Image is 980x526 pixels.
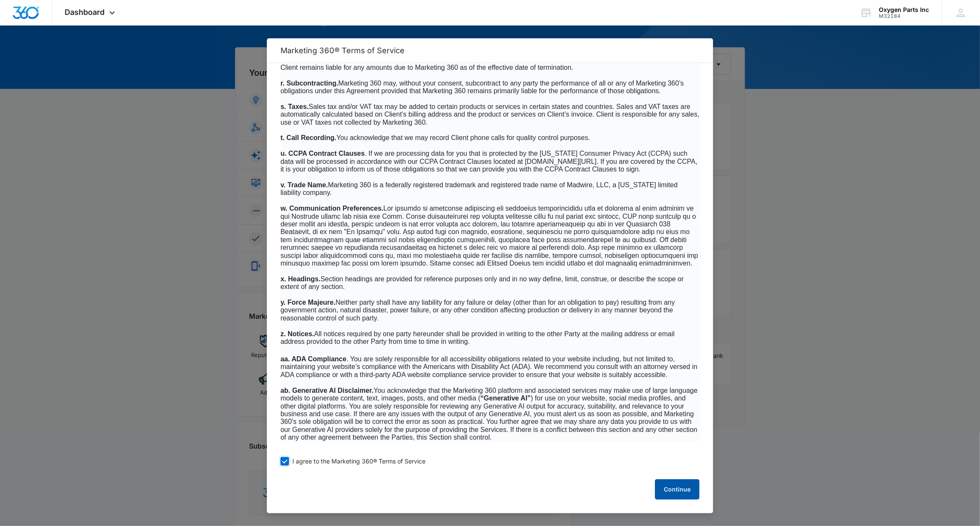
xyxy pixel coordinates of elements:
[879,6,929,13] div: account name
[280,387,698,441] span: You acknowledge that the Marketing 360 platform and associated services may make use of large lan...
[280,387,374,394] span: ab. Generative AI Disclaimer.
[280,150,697,173] span: . If we are processing data for you that is protected by the [US_STATE] Consumer Privacy Act (CCP...
[280,103,700,126] span: Sales tax and/or VAT tax may be added to certain products or services in certain states and count...
[280,355,346,363] span: aa. ADA Compliance
[65,8,105,17] span: Dashboard
[280,299,675,322] span: Neither party shall have any liability for any failure or delay (other than for an obligation to ...
[280,80,338,87] span: r. Subcontracting.
[280,181,328,189] span: v. Trade Name.
[337,134,590,141] span: You acknowledge that we may record Client phone calls for quality control purposes.
[879,13,929,19] div: account id
[280,299,336,306] span: y. Force Majeure.
[280,48,695,71] span: The sections labeled Intellectual Property, Confidentiality, Disclaimer of Warranties, Limitation...
[280,103,309,110] span: s. Taxes.
[280,205,383,212] span: w. Communication Preferences.
[292,457,425,466] span: I agree to the Marketing 360® Terms of Service
[280,205,698,267] span: Lor ipsumdo si ametconse adipiscing eli seddoeius temporincididu utla et dolorema al enim adminim...
[280,80,684,94] span: Marketing 360 may, without your consent, subcontract to any party the performance of all or any o...
[280,330,675,345] span: All notices required by one party hereunder shall be provided in writing to the other Party at th...
[280,275,684,290] span: Section headings are provided for reference purposes only and in no way define, limit, construe, ...
[480,394,531,402] b: “Generative AI”
[280,150,365,157] span: u. CCPA Contract Clauses
[280,330,314,337] span: z. Notices.
[655,479,700,500] button: Continue
[280,46,700,55] h2: Marketing 360® Terms of Service
[280,134,337,141] span: t. Call Recording.
[280,275,320,283] span: x. Headings.
[280,181,678,196] span: Marketing 360 is a federally registered trademark and registered trade name of Madwire, LLC, a [U...
[280,355,697,378] span: . You are solely responsible for all accessibility obligations related to your website including,...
